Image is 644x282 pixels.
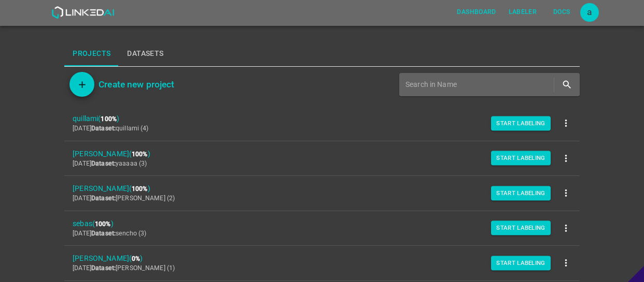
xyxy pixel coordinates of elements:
[64,41,119,66] button: Projects
[73,253,555,264] span: [PERSON_NAME] ( )
[119,41,172,66] button: Datasets
[132,185,148,192] b: 100%
[73,113,555,124] span: quillami ( )
[64,106,580,141] a: quillami(100%)[DATE]Dataset:quillami (4)
[554,251,578,275] button: more
[453,4,500,21] button: Dashboard
[91,195,116,202] b: Dataset:
[554,182,578,205] button: more
[556,74,578,95] button: search
[73,149,555,159] span: [PERSON_NAME] ( )
[580,3,599,22] button: Open settings
[51,6,114,19] img: LinkedAI
[73,125,148,132] span: [DATE] quillami (4)
[554,216,578,240] button: more
[545,4,578,21] button: Docs
[502,2,543,23] a: Labeler
[554,146,578,170] button: more
[554,112,578,135] button: more
[491,116,551,130] button: Start Labeling
[132,151,148,158] b: 100%
[95,220,111,228] b: 100%
[73,195,175,202] span: [DATE] [PERSON_NAME] (2)
[91,125,116,132] b: Dataset:
[405,77,552,92] input: Search in Name
[491,256,551,270] button: Start Labeling
[491,186,551,200] button: Start Labeling
[73,264,175,272] span: [DATE] [PERSON_NAME] (1)
[73,160,147,167] span: [DATE] yaaaaa (3)
[505,4,541,21] button: Labeler
[91,160,116,167] b: Dataset:
[64,211,580,246] a: sebas(100%)[DATE]Dataset:sencho (3)
[64,246,580,280] a: [PERSON_NAME](0%)[DATE]Dataset:[PERSON_NAME] (1)
[73,230,146,237] span: [DATE] sencho (3)
[91,230,116,237] b: Dataset:
[73,183,555,194] span: [PERSON_NAME] ( )
[543,2,580,23] a: Docs
[132,255,140,262] b: 0%
[64,141,580,176] a: [PERSON_NAME](100%)[DATE]Dataset:yaaaaa (3)
[101,115,117,123] b: 100%
[580,3,599,22] div: a
[94,77,174,92] a: Create new project
[91,264,116,272] b: Dataset:
[69,72,94,97] button: Add
[491,151,551,166] button: Start Labeling
[64,176,580,211] a: [PERSON_NAME](100%)[DATE]Dataset:[PERSON_NAME] (2)
[491,221,551,235] button: Start Labeling
[73,218,555,229] span: sebas ( )
[451,2,502,23] a: Dashboard
[99,77,174,92] h6: Create new project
